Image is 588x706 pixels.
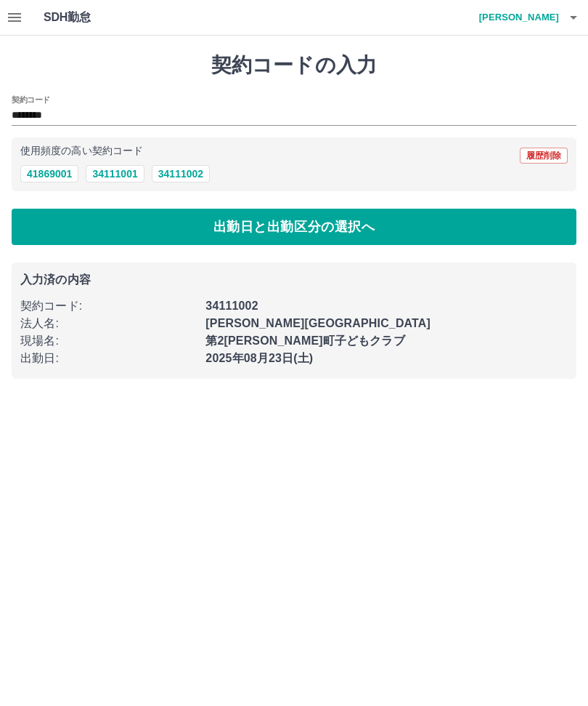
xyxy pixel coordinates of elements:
[86,165,144,182] button: 34111001
[12,94,50,105] h2: 契約コード
[152,165,210,182] button: 34111002
[20,350,197,367] p: 出勤日 :
[12,209,576,245] button: 出勤日と出勤区分の選択へ
[205,334,404,347] b: 第2[PERSON_NAME]町子どもクラブ
[20,315,197,332] p: 法人名 :
[12,53,576,78] h1: 契約コードの入力
[20,165,78,182] button: 41869001
[205,300,258,312] b: 34111002
[520,148,568,164] button: 履歴削除
[20,146,143,156] p: 使用頻度の高い契約コード
[20,332,197,350] p: 現場名 :
[205,352,313,364] b: 2025年08月23日(土)
[20,274,568,286] p: 入力済の内容
[205,317,430,329] b: [PERSON_NAME][GEOGRAPHIC_DATA]
[20,297,197,315] p: 契約コード :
